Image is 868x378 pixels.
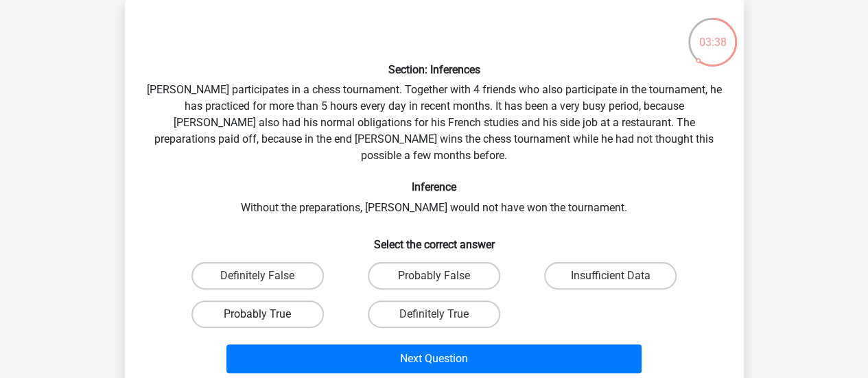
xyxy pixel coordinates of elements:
div: 03:38 [687,16,738,51]
h6: Select the correct answer [147,227,722,251]
label: Definitely True [368,300,500,328]
button: Next Question [226,344,642,373]
label: Insufficient Data [544,262,677,290]
h6: Section: Inferences [147,63,722,76]
label: Probably False [368,262,500,290]
h6: Inference [147,180,722,193]
label: Definitely False [191,262,324,290]
label: Probably True [191,300,324,328]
